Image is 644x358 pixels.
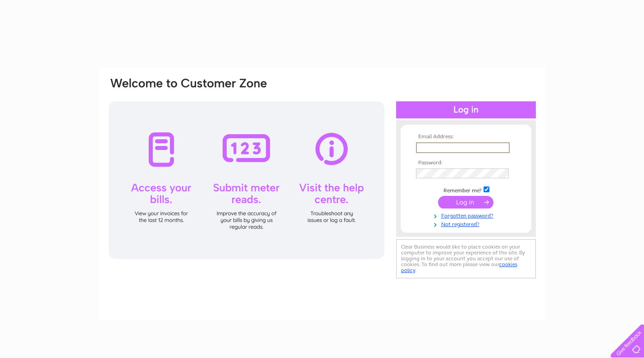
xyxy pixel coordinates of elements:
a: Forgotten password? [416,211,518,219]
td: Remember me? [414,185,518,194]
a: Not registered? [416,219,518,228]
div: Clear Business would like to place cookies on your computer to improve your experience of the sit... [396,239,536,278]
th: Email Address: [414,134,518,140]
input: Submit [438,196,493,208]
a: cookies policy [401,261,517,273]
th: Password: [414,160,518,166]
